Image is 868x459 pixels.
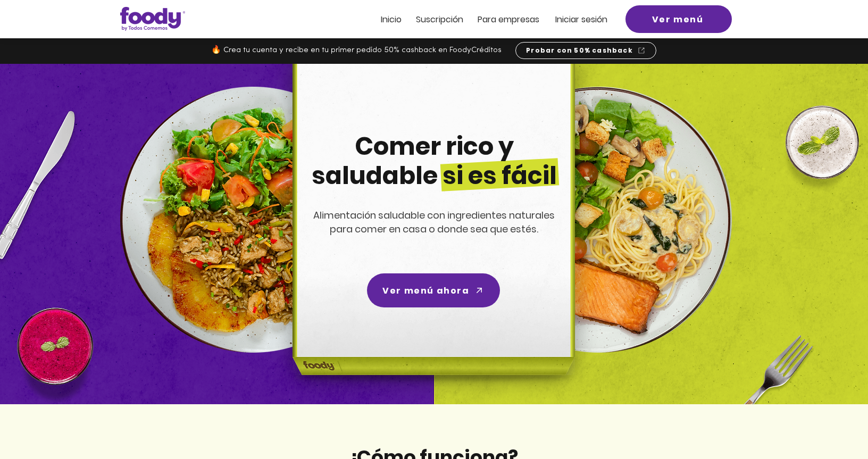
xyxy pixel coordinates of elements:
a: Inicio [381,15,402,24]
span: ra empresas [488,13,539,26]
span: Suscripción [416,13,463,26]
span: Iniciar sesión [555,13,607,26]
img: left-dish-compress.png [120,87,386,353]
a: Probar con 50% cashback [515,42,656,59]
img: Logo_Foody V2.0.0 (3).png [120,7,185,31]
span: Ver menú ahora [382,284,469,297]
a: Suscripción [416,15,463,24]
span: Pa [478,13,488,26]
img: headline-center-compress.png [263,64,601,404]
span: Alimentación saludable con ingredientes naturales para comer en casa o donde sea que estés. [313,208,555,236]
span: 🔥 Crea tu cuenta y recibe en tu primer pedido 50% cashback en FoodyCréditos [211,46,502,54]
a: Ver menú ahora [367,273,500,307]
span: Probar con 50% cashback [526,46,633,55]
a: Iniciar sesión [555,15,607,24]
a: Para empresas [478,15,539,24]
span: Ver menú [652,13,704,26]
a: Ver menú [625,5,732,33]
span: Inicio [381,13,402,26]
span: Comer rico y saludable si es fácil [312,129,557,193]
